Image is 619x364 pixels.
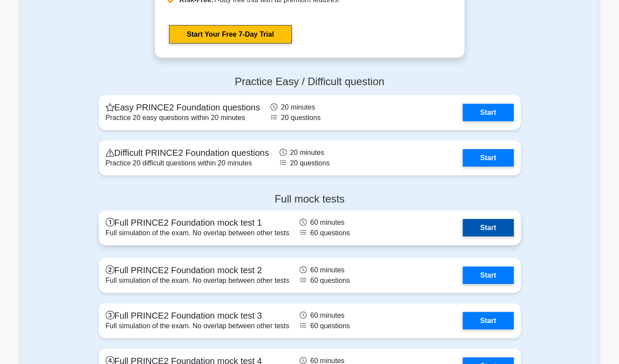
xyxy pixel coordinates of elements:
[463,219,513,237] a: Start
[463,312,513,330] a: Start
[463,104,513,121] a: Start
[463,149,513,167] a: Start
[169,25,292,44] a: Start Your Free 7-Day Trial
[99,193,521,206] h4: Full mock tests
[463,267,513,284] a: Start
[99,76,521,88] h4: Practice Easy / Difficult question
